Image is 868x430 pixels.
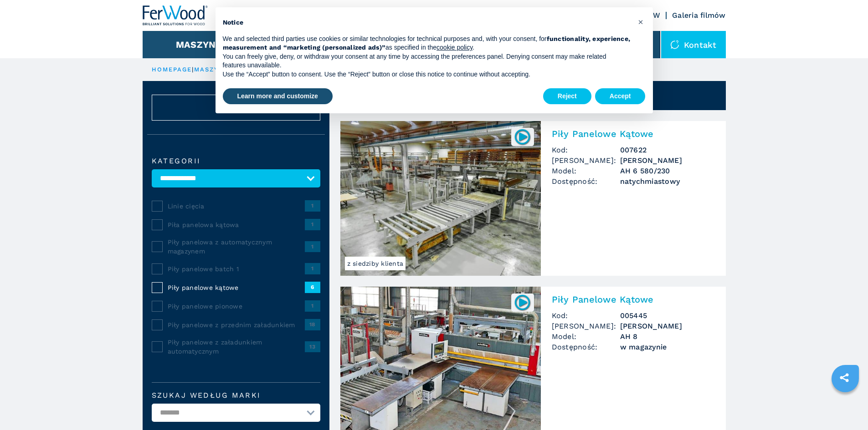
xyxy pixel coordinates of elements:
[620,166,715,176] h3: AH 6 580/230
[620,310,715,321] h3: 005445
[620,342,715,352] span: w magazynie
[552,145,620,155] span: Kod:
[552,342,620,352] span: Dostępność:
[670,40,679,49] img: Kontakt
[305,200,320,211] span: 1
[345,257,406,270] span: z siedziby klienta
[552,321,620,331] span: [PERSON_NAME]:
[620,155,715,166] h3: [PERSON_NAME]
[552,166,620,176] span: Model:
[152,157,320,165] label: kategorii
[152,95,320,121] button: ResetAnuluj
[192,66,194,73] span: |
[305,282,320,293] span: 6
[340,121,726,276] a: Piły Panelowe Kątowe SCHELLING AH 6 580/230z siedziby klienta007622Piły Panelowe KątoweKod:007622...
[620,145,715,155] h3: 007622
[552,294,715,305] h2: Piły Panelowe Kątowe
[168,283,305,292] span: Piły panelowe kątowe
[634,15,648,29] button: Close this notice
[595,88,646,105] button: Accept
[305,341,320,352] span: 13
[168,320,305,329] span: Piły panelowe z przednim załadunkiem
[672,11,726,20] a: Galeria filmów
[143,5,208,25] img: Ferwood
[168,302,305,311] span: Piły panelowe pionowe
[340,121,541,276] img: Piły Panelowe Kątowe SCHELLING AH 6 580/230
[168,238,305,256] span: Piły panelowa z automatycznym magazynem
[543,88,591,105] button: Reject
[552,176,620,187] span: Dostępność:
[152,66,192,73] a: HOMEPAGE
[223,18,631,27] h2: Notice
[620,321,715,331] h3: [PERSON_NAME]
[152,392,320,399] label: Szukaj według marki
[437,44,473,51] a: cookie policy
[223,52,631,70] p: You can freely give, deny, or withdraw your consent at any time by accessing the preferences pane...
[223,35,631,51] strong: functionality, experience, measurement and “marketing (personalized ads)”
[638,16,643,27] span: ×
[305,300,320,311] span: 1
[223,35,631,52] p: We and selected third parties use cookies or similar technologies for technical purposes and, wit...
[552,155,620,166] span: [PERSON_NAME]:
[305,219,320,230] span: 1
[223,70,631,79] p: Use the “Accept” button to consent. Use the “Reject” button or close this notice to continue with...
[305,319,320,330] span: 18
[552,310,620,321] span: Kod:
[552,331,620,342] span: Model:
[168,338,305,356] span: Piły panelowe z załadunkiem automatycznym
[168,220,305,229] span: Piła panelowa kątowa
[620,176,715,187] span: natychmiastowy
[833,366,856,389] a: sharethis
[661,31,726,58] div: Kontakt
[514,293,531,311] img: 005445
[168,264,305,273] span: Piły panelowe batch 1
[514,128,531,146] img: 007622
[194,66,229,73] a: maszyny
[176,39,222,50] button: Maszyny
[305,241,320,252] span: 1
[552,128,715,139] h2: Piły Panelowe Kątowe
[168,202,305,211] span: Linie cięcia
[223,88,333,105] button: Learn more and customize
[305,263,320,274] span: 1
[620,331,715,342] h3: AH 8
